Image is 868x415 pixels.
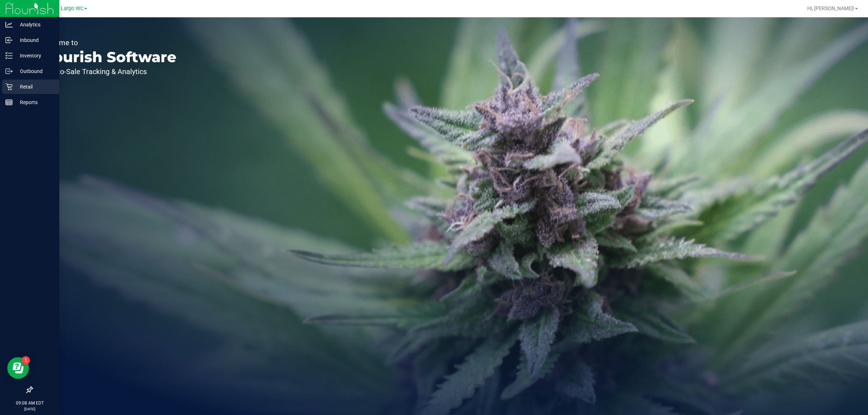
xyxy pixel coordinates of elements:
p: Outbound [13,67,56,76]
inline-svg: Reports [5,99,13,106]
p: Flourish Software [39,50,176,64]
p: Reports [13,98,56,107]
p: Inbound [13,36,56,44]
inline-svg: Analytics [5,21,13,28]
iframe: Resource center [7,357,29,379]
p: 09:08 AM EDT [3,400,56,406]
p: Welcome to [39,39,176,46]
span: Largo WC [61,5,84,12]
p: [DATE] [3,406,56,412]
inline-svg: Inventory [5,52,13,59]
p: Analytics [13,20,56,29]
p: Inventory [13,51,56,60]
p: Retail [13,82,56,91]
inline-svg: Outbound [5,68,13,75]
span: Hi, [PERSON_NAME]! [807,5,854,11]
inline-svg: Inbound [5,37,13,44]
p: Seed-to-Sale Tracking & Analytics [39,68,176,75]
inline-svg: Retail [5,83,13,90]
iframe: Resource center unread badge [21,356,30,365]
